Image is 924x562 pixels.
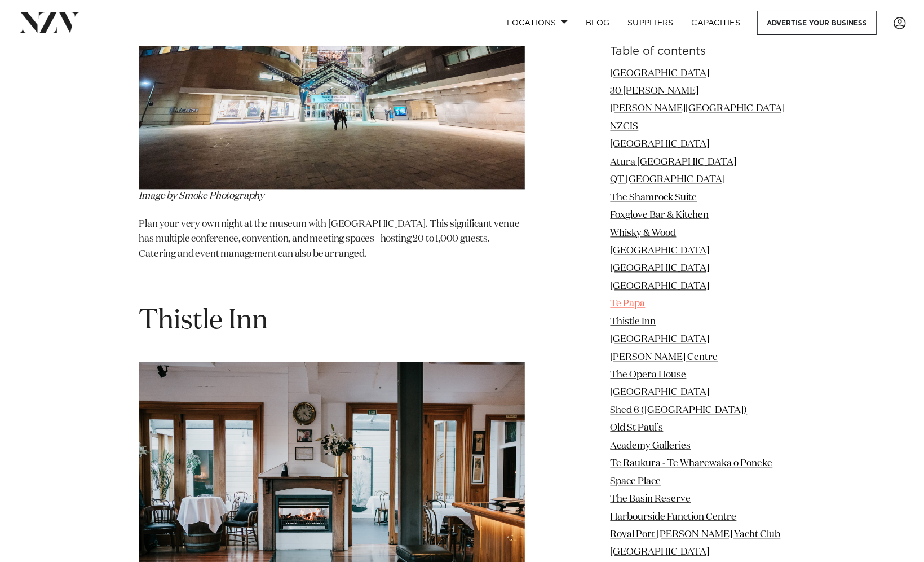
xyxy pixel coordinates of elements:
a: BLOG [577,11,618,35]
a: 30 [PERSON_NAME] [611,86,699,96]
a: Old St Paul’s [611,424,664,433]
a: Advertise your business [757,11,877,35]
a: Shed 6 ([GEOGRAPHIC_DATA]) [611,406,748,415]
a: [PERSON_NAME] Centre [611,353,718,362]
a: SUPPLIERS [618,11,682,35]
a: [GEOGRAPHIC_DATA] [611,282,710,291]
a: Te Raukura - Te Wharewaka o Poneke [611,459,773,469]
em: Image by Smoke Photography [139,55,525,201]
a: [GEOGRAPHIC_DATA] [611,264,710,274]
a: [PERSON_NAME][GEOGRAPHIC_DATA] [611,104,785,114]
a: Atura [GEOGRAPHIC_DATA] [611,157,737,167]
a: Locations [498,11,577,35]
a: [GEOGRAPHIC_DATA] [611,69,710,78]
h6: Table of contents [611,46,785,58]
a: Foxglove Bar & Kitchen [611,211,709,221]
img: nzv-logo.png [18,12,79,33]
a: The Basin Reserve [611,495,691,504]
a: Academy Galleries [611,441,691,451]
a: [GEOGRAPHIC_DATA] [611,246,710,256]
h1: Thistle Inn [139,304,525,339]
a: Space Place [611,477,661,486]
a: Te Papa [611,300,646,309]
a: The Opera House [611,370,687,380]
a: The Shamrock Suite [611,193,697,203]
a: Thistle Inn [611,317,656,327]
a: [GEOGRAPHIC_DATA] [611,548,710,557]
a: [GEOGRAPHIC_DATA] [611,140,710,150]
a: QT [GEOGRAPHIC_DATA] [611,175,726,185]
a: [GEOGRAPHIC_DATA] [611,388,710,398]
a: Harbourside Function Centre [611,512,737,522]
a: Royal Port [PERSON_NAME] Yacht Club [611,530,781,539]
a: Capacities [683,11,750,35]
a: Whisky & Wood [611,229,677,238]
a: NZCIS [611,122,639,131]
a: [GEOGRAPHIC_DATA] [611,335,710,345]
p: Plan your very own night at the museum with [GEOGRAPHIC_DATA]. This significant venue has multipl... [139,217,525,262]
